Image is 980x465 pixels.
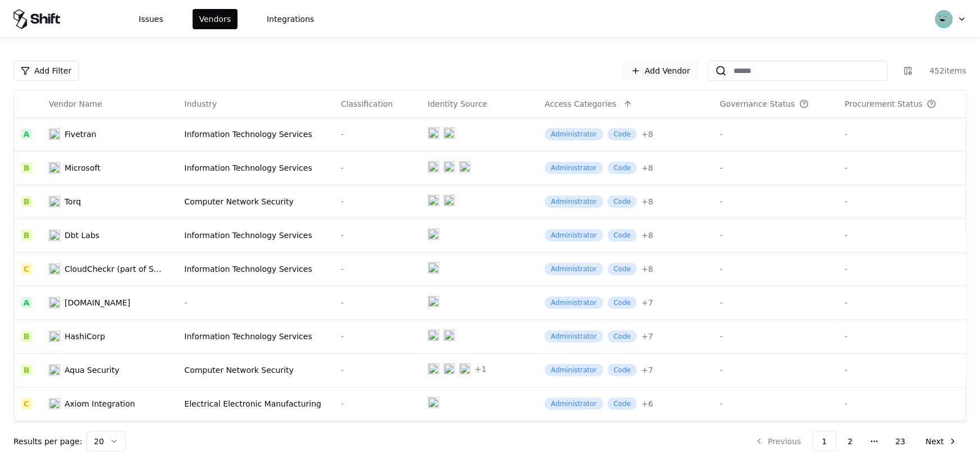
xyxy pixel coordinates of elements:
[341,129,414,140] div: -
[132,9,170,29] button: Issues
[444,363,455,375] img: entra.microsoft.com
[444,195,455,206] img: entra.microsoft.com
[65,196,81,207] div: Torq
[49,196,60,207] img: Torq
[720,364,831,376] div: -
[49,162,60,174] img: Microsoft
[720,196,831,207] div: -
[341,364,414,376] div: -
[193,9,238,29] button: Vendors
[428,262,439,273] img: aws.amazon.com
[341,230,414,241] div: -
[49,129,60,140] img: Fivetran
[641,331,653,342] button: +7
[845,263,959,275] div: -
[49,331,60,342] img: HashiCorp
[887,431,915,452] button: 23
[608,398,637,410] div: Code
[428,296,439,307] img: aws.amazon.com
[184,162,327,174] div: Information Technology Services
[184,331,327,342] div: Information Technology Services
[545,128,603,140] div: Administrator
[49,230,60,241] img: dbt Labs
[65,398,135,409] div: Axiom Integration
[21,162,32,174] div: B
[459,363,471,375] img: salesforce.com
[444,161,455,172] img: entra.microsoft.com
[720,331,831,342] div: -
[746,431,967,452] nav: pagination
[641,230,653,241] button: +8
[428,363,439,375] img: aws.amazon.com
[428,397,439,408] img: aws.amazon.com
[545,330,603,343] div: Administrator
[720,263,831,275] div: -
[49,98,102,110] div: Vendor Name
[641,263,653,275] button: +8
[65,230,99,241] div: Dbt Labs
[720,297,831,308] div: -
[845,331,959,342] div: -
[641,364,653,376] div: + 7
[341,297,414,308] div: -
[813,431,837,452] button: 1
[13,436,82,447] p: Results per page:
[641,398,653,409] div: + 6
[641,162,653,174] div: + 8
[917,431,967,452] button: Next
[845,162,959,174] div: -
[341,98,393,110] div: Classification
[428,195,439,206] img: aws.amazon.com
[720,129,831,140] div: -
[65,162,101,174] div: Microsoft
[641,398,653,409] button: +6
[21,230,32,241] div: B
[545,162,603,174] div: Administrator
[720,230,831,241] div: -
[184,297,327,308] div: -
[641,230,653,241] div: + 8
[839,431,862,452] button: 2
[845,196,959,207] div: -
[545,398,603,410] div: Administrator
[475,363,487,375] div: + 1
[845,398,959,409] div: -
[641,196,653,207] button: +8
[608,128,637,140] div: Code
[459,161,471,172] img: snowflake.com
[21,398,32,409] div: C
[184,129,327,140] div: Information Technology Services
[622,61,699,81] a: Add Vendor
[545,229,603,241] div: Administrator
[641,297,653,308] div: + 7
[641,129,653,140] button: +8
[641,297,653,308] button: +7
[845,98,923,110] div: Procurement Status
[428,161,439,172] img: aws.amazon.com
[608,263,637,275] div: Code
[608,162,637,174] div: Code
[341,263,414,275] div: -
[341,196,414,207] div: -
[720,398,831,409] div: -
[641,263,653,275] div: + 8
[545,98,617,110] div: Access Categories
[13,61,79,81] button: Add Filter
[21,263,32,275] div: C
[341,331,414,342] div: -
[845,129,959,140] div: -
[545,263,603,275] div: Administrator
[545,364,603,376] div: Administrator
[641,129,653,140] div: + 8
[428,229,439,240] img: snowflake.com
[845,230,959,241] div: -
[341,398,414,409] div: -
[922,65,967,76] div: 452 items
[444,127,455,139] img: snowflake.com
[641,331,653,342] div: + 7
[21,331,32,342] div: B
[720,98,795,110] div: Governance Status
[65,129,97,140] div: Fivetran
[184,398,327,409] div: Electrical Electronic Manufacturing
[260,9,321,29] button: Integrations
